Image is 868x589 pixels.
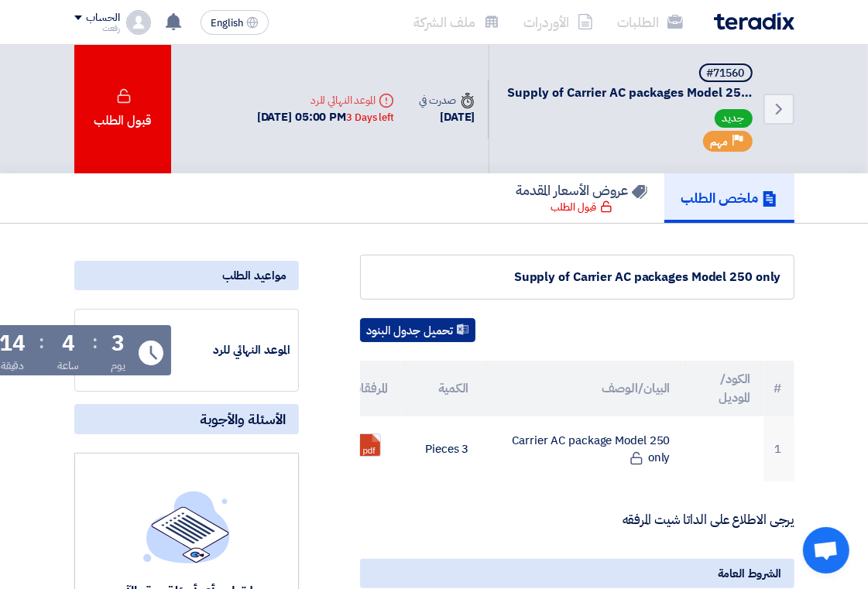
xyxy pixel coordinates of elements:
[707,68,745,79] div: #71560
[143,491,230,563] img: empty_state_list.svg
[174,341,290,359] div: الموعد النهائي للرد
[718,565,782,582] span: الشروط العامة
[92,328,98,356] div: :
[482,416,683,481] td: Carrier AC package Model 250 only
[715,109,753,128] span: جديد
[201,410,286,428] span: الأسئلة والأجوبة
[346,110,394,125] div: 3 Days left
[508,63,756,101] h5: Supply of Carrier AC packages Model 250 only
[763,416,794,481] td: 1
[419,108,475,126] div: [DATE]
[683,361,763,416] th: الكود/الموديل
[74,45,171,173] div: قبول الطلب
[360,318,475,343] button: تحميل جدول البنود
[373,268,781,286] div: Supply of Carrier AC packages Model 250 only
[711,135,729,149] span: مهم
[508,85,756,101] span: Supply of Carrier AC packages Model 250 only
[360,512,794,528] p: يرجى الاطلاع على الداتا شيت المرفقه
[87,12,120,25] div: الحساب
[74,24,120,33] div: رفعت
[1,358,25,374] div: دقيقة
[62,333,75,354] div: 4
[714,12,794,30] img: Teradix logo
[551,200,612,215] div: قبول الطلب
[401,361,482,416] th: الكمية
[499,173,664,223] a: عروض الأسعار المقدمة قبول الطلب
[257,108,394,126] div: [DATE] 05:00 PM
[112,333,125,354] div: 3
[763,361,794,416] th: #
[257,92,394,108] div: الموعد النهائي للرد
[482,361,683,416] th: البيان/الوصف
[57,358,80,374] div: ساعة
[201,10,269,35] button: English
[401,416,482,481] td: 3 Pieces
[321,361,401,416] th: المرفقات
[111,358,125,374] div: يوم
[516,181,647,199] h5: عروض الأسعار المقدمة
[681,189,777,207] h5: ملخص الطلب
[419,92,475,108] div: صدرت في
[211,18,243,29] span: English
[664,173,794,223] a: ملخص الطلب
[39,328,44,356] div: :
[126,10,151,35] img: profile_test.png
[74,261,299,290] div: مواعيد الطلب
[803,527,849,574] div: Open chat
